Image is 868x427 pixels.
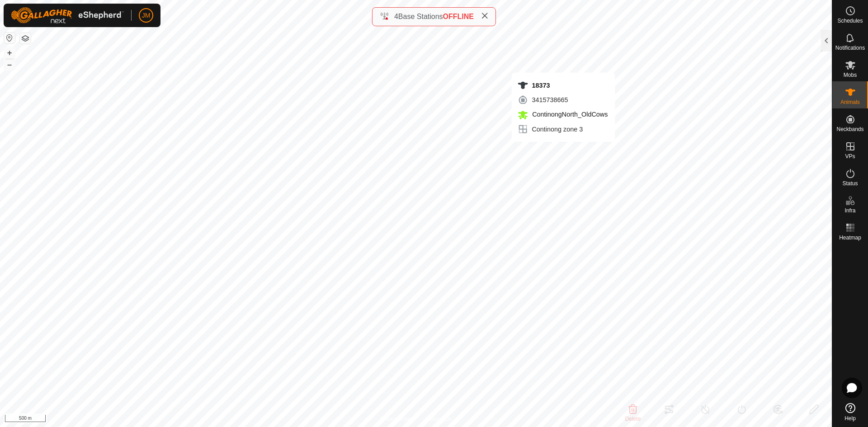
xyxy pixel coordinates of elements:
span: Animals [840,99,860,105]
div: 18373 [517,80,608,91]
span: Notifications [835,45,865,51]
span: Infra [844,208,855,213]
span: Schedules [837,18,863,23]
img: Gallagher Logo [11,7,124,23]
span: OFFLINE [443,13,474,20]
div: 3415738665 [517,94,608,105]
span: VPs [845,154,855,159]
a: Help [832,399,868,425]
div: Continong zone 3 [517,124,608,135]
span: Neckbands [836,127,863,132]
button: Reset Map [4,33,15,43]
span: Status [842,181,858,186]
span: Base Stations [398,13,443,20]
span: 4 [394,13,398,20]
span: Heatmap [839,235,861,240]
span: Mobs [844,72,857,78]
a: Contact Us [425,415,452,423]
span: ContinongNorth_OldCows [530,111,608,118]
button: + [4,47,15,58]
a: Privacy Policy [380,415,414,423]
span: JM [142,11,151,20]
button: – [4,59,15,70]
button: Map Layers [20,33,31,44]
span: Help [844,416,856,421]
